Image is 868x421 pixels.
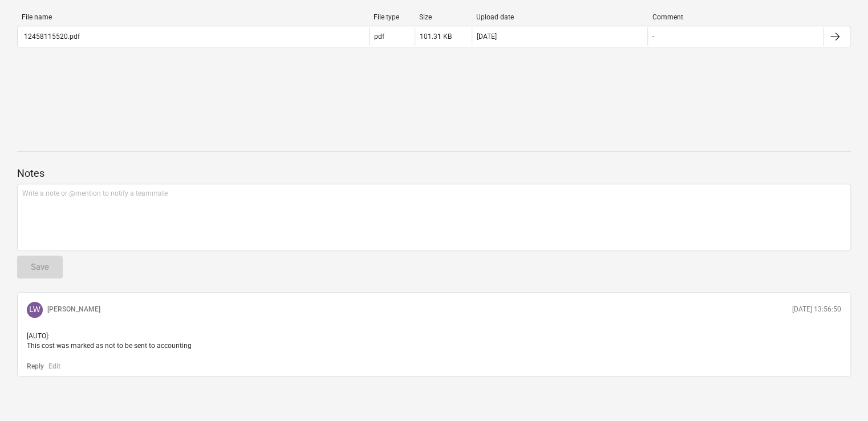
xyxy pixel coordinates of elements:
[27,302,43,318] div: Laura Weston
[476,13,643,21] div: Upload date
[22,33,80,41] div: 12458115520.pdf
[17,167,851,180] p: Notes
[22,13,364,21] div: File name
[47,305,100,314] p: [PERSON_NAME]
[420,33,452,41] div: 101.31 KB
[419,13,467,21] div: Size
[477,33,497,41] div: [DATE]
[792,305,841,314] p: [DATE] 13:56:50
[652,33,654,41] div: -
[27,332,192,350] span: [AUTO]: This cost was marked as not to be sent to accounting
[48,362,60,371] button: Edit
[27,362,44,371] button: Reply
[652,13,820,21] div: Comment
[374,33,384,41] div: pdf
[374,13,410,21] div: File type
[29,305,40,314] span: LW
